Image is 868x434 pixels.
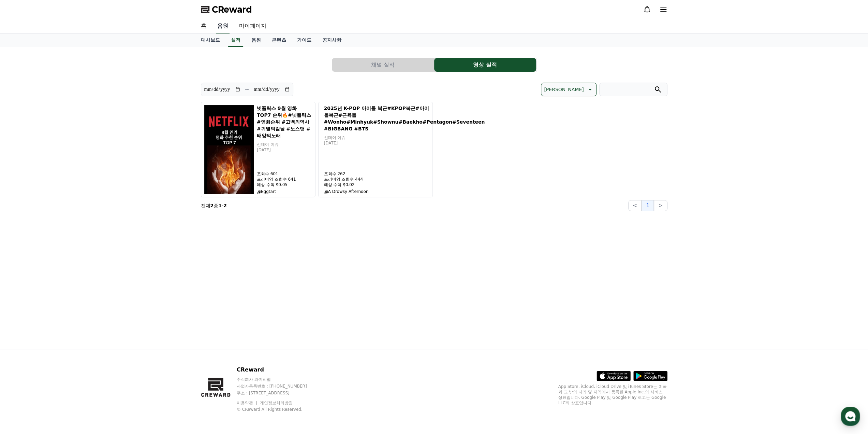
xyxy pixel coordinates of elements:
p: 프리미엄 조회수 641 [257,177,312,182]
button: > [654,200,667,211]
button: 1 [642,200,654,211]
a: 홈 [2,216,45,234]
a: 실적 [228,34,243,47]
span: CReward [212,4,252,15]
a: 설정 [88,216,131,234]
a: 가이드 [292,34,317,47]
p: 선데이 이슈 [257,142,312,147]
a: 개인정보처리방침 [260,401,293,405]
p: 사업자등록번호 : [PHONE_NUMBER] [237,383,320,389]
span: 대화 [62,227,71,233]
button: < [628,200,642,211]
p: 조회수 262 [324,171,432,177]
a: CReward [201,4,252,15]
p: Eggtart [257,189,312,194]
a: 대시보드 [195,34,225,47]
strong: 1 [218,203,222,208]
button: 넷플릭스 9월 영화 TOP7 순위🔥#넷플릭스 #영화순위 #고백의역사 #귀멸의칼날 #노스맨 #태양의노래 넷플릭스 9월 영화 TOP7 순위🔥#넷플릭스 #영화순위 #고백의역사 #귀... [201,102,315,197]
p: CReward [237,366,320,374]
a: 공지사항 [317,34,347,47]
a: 홈 [195,19,212,33]
p: [PERSON_NAME] [544,85,584,94]
a: 영상 실적 [434,58,536,72]
a: 이용약관 [237,401,258,405]
p: A Drowsy Afternoon [324,189,432,194]
a: 음원 [246,34,266,47]
p: [DATE] [324,140,432,146]
p: © CReward All Rights Reserved. [237,407,320,412]
p: 예상 수익 $0.05 [257,182,312,187]
strong: 2 [210,203,214,208]
p: 선데이 이슈 [324,135,432,140]
strong: 2 [223,203,227,208]
img: 넷플릭스 9월 영화 TOP7 순위🔥#넷플릭스 #영화순위 #고백의역사 #귀멸의칼날 #노스맨 #태양의노래 [204,105,254,194]
p: ~ [245,85,249,94]
button: [PERSON_NAME] [541,83,596,96]
button: 채널 실적 [332,58,434,72]
a: 마이페이지 [234,19,272,33]
span: 설정 [105,227,114,232]
p: [DATE] [257,147,312,153]
a: 채널 실적 [332,58,434,72]
button: 2025년 K-POP 아이돌 복근#KPOP복근#아이돌복근#근육돌#Wonho#Minhyuk#Shownu#Baekho#Pentagon#Seventeen #BIGBANG #BTS ... [318,102,433,197]
a: 콘텐츠 [266,34,292,47]
p: App Store, iCloud, iCloud Drive 및 iTunes Store는 미국과 그 밖의 나라 및 지역에서 등록된 Apple Inc.의 서비스 상표입니다. Goo... [558,384,667,406]
p: 조회수 601 [257,171,312,177]
p: 주소 : [STREET_ADDRESS] [237,390,320,396]
h5: 넷플릭스 9월 영화 TOP7 순위🔥#넷플릭스 #영화순위 #고백의역사 #귀멸의칼날 #노스맨 #태양의노래 [257,105,312,139]
p: 주식회사 와이피랩 [237,377,320,382]
a: 대화 [45,216,88,234]
a: 음원 [216,19,230,33]
h5: 2025년 K-POP 아이돌 복근#KPOP복근#아이돌복근#근육돌#Wonho#Minhyuk#Shownu#Baekho#Pentagon#Seventeen #BIGBANG #BTS [324,105,432,132]
p: 프리미엄 조회수 444 [324,177,432,182]
button: 영상 실적 [434,58,536,72]
p: 예상 수익 $0.02 [324,182,432,187]
p: 전체 중 - [201,202,227,209]
span: 홈 [21,227,26,232]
